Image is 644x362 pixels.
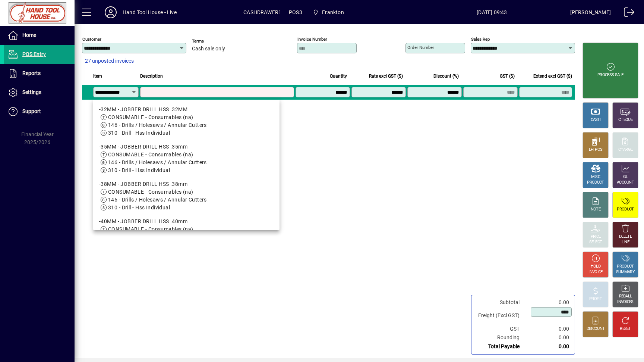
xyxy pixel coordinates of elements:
div: -35MM - JOBBER DRILL HSS .35mm [99,143,274,151]
div: INVOICE [588,269,602,275]
div: LINE [622,240,629,245]
div: RECALL [619,294,632,299]
span: Home [22,32,36,38]
a: Home [4,26,75,45]
div: CHEQUE [618,117,632,123]
span: 310 - Drill - Hss Individual [108,130,170,136]
mat-label: Customer [82,37,101,42]
td: Subtotal [474,298,527,307]
button: 27 unposted invoices [82,54,137,68]
span: 310 - Drill - Hss Individual [108,167,170,173]
span: Extend excl GST ($) [533,72,572,80]
mat-label: Order number [407,45,434,50]
td: 0.00 [527,342,572,351]
div: ACCOUNT [617,180,634,185]
a: Logout [618,1,635,26]
mat-option: -40MM - JOBBER DRILL HSS .40mm [93,215,280,252]
div: HOLD [591,264,600,269]
div: PROCESS SALE [597,72,624,78]
div: MISC [591,174,600,180]
div: SUMMARY [616,269,635,275]
a: Settings [4,83,75,102]
a: Reports [4,64,75,83]
span: POS3 [289,6,302,18]
span: Support [22,108,41,114]
span: 146 - Drills / Holesaws / Annular Cutters [108,122,207,128]
div: [PERSON_NAME] [570,6,611,18]
span: Reports [22,70,41,76]
mat-option: -35MM - JOBBER DRILL HSS .35mm [93,140,280,177]
a: Support [4,102,75,121]
div: INVOICES [617,299,633,305]
div: PROFIT [589,296,602,302]
mat-label: Invoice number [297,37,327,42]
div: -38MM - JOBBER DRILL HSS .38mm [99,180,274,188]
span: GST ($) [500,72,515,80]
td: 0.00 [527,333,572,342]
div: NOTE [591,207,600,212]
span: POS Entry [22,51,46,57]
div: PRICE [591,234,601,240]
span: Frankton [310,6,347,19]
div: PRODUCT [617,207,634,212]
td: Rounding [474,333,527,342]
span: Rate excl GST ($) [369,72,403,80]
span: Settings [22,89,41,95]
span: CONSUMABLE - Consumables (na) [108,152,193,157]
mat-label: Sales rep [471,37,490,42]
div: PRODUCT [617,264,634,269]
span: [DATE] 09:43 [414,6,570,18]
span: CONSUMABLE - Consumables (na) [108,226,193,232]
div: CHARGE [618,147,633,153]
div: EFTPOS [589,147,603,153]
div: -40MM - JOBBER DRILL HSS .40mm [99,218,274,225]
div: DELETE [619,234,632,240]
td: GST [474,325,527,333]
div: Hand Tool House - Live [123,6,177,18]
div: GL [623,174,628,180]
td: 0.00 [527,325,572,333]
span: 310 - Drill - Hss Individual [108,205,170,210]
mat-option: -32MM - JOBBER DRILL HSS .32MM [93,103,280,140]
div: -32MM - JOBBER DRILL HSS .32MM [99,106,274,113]
div: SELECT [589,240,602,245]
span: 146 - Drills / Holesaws / Annular Cutters [108,159,207,165]
td: Total Payable [474,342,527,351]
td: Freight (Excl GST) [474,307,527,325]
span: Terms [192,39,237,44]
span: 146 - Drills / Holesaws / Annular Cutters [108,197,207,203]
td: 0.00 [527,298,572,307]
span: Discount (%) [433,72,459,80]
button: Profile [99,6,123,19]
div: CASH [591,117,600,123]
span: CASHDRAWER1 [243,6,281,18]
span: CONSUMABLE - Consumables (na) [108,189,193,195]
mat-option: -38MM - JOBBER DRILL HSS .38mm [93,177,280,215]
span: Item [93,72,102,80]
div: RESET [620,326,631,332]
span: Frankton [322,6,344,18]
span: 27 unposted invoices [85,57,134,65]
span: Cash sale only [192,46,225,52]
span: Quantity [330,72,347,80]
span: Description [140,72,163,80]
span: CONSUMABLE - Consumables (na) [108,114,193,120]
div: DISCOUNT [587,326,604,332]
div: PRODUCT [587,180,604,185]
